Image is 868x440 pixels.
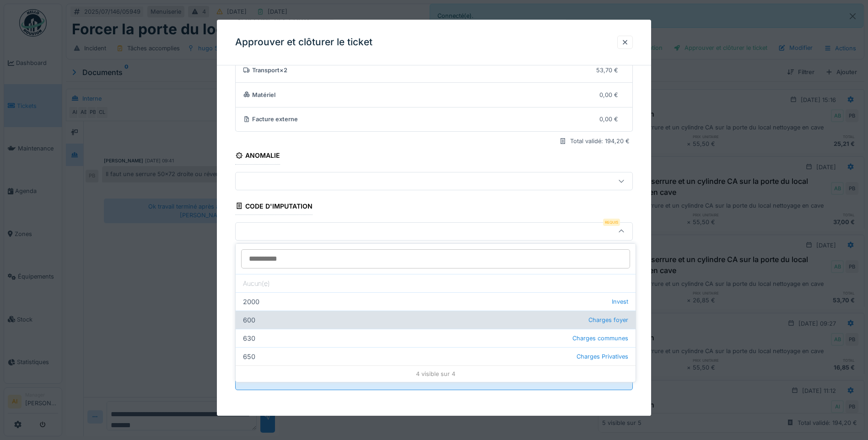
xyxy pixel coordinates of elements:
[243,115,593,124] div: Facture externe
[577,352,628,361] span: Charges Privatives
[570,137,630,146] div: Total validé: 194,20 €
[239,111,629,128] summary: Facture externe0,00 €
[236,365,636,382] div: 4 visible sur 4
[603,219,620,226] div: Requis
[235,37,372,48] h3: Approuver et clôturer le ticket
[236,311,636,329] div: 600
[612,297,628,306] span: Invest
[235,149,280,165] div: Anomalie
[572,334,628,343] span: Charges communes
[596,66,618,75] div: 53,70 €
[236,292,636,311] div: 2000
[236,347,636,365] div: 650
[235,199,313,215] div: Code d'imputation
[236,274,636,292] div: Aucun(e)
[243,91,593,99] div: Matériel
[599,91,618,99] div: 0,00 €
[236,329,636,347] div: 630
[239,62,629,79] summary: Transport×253,70 €
[588,316,628,324] span: Charges foyer
[239,86,629,103] summary: Matériel0,00 €
[599,115,618,124] div: 0,00 €
[243,66,589,75] div: Transport × 2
